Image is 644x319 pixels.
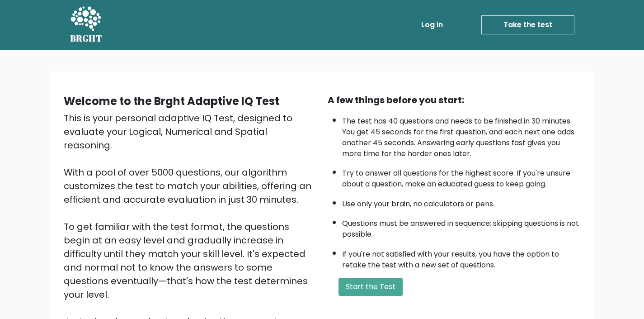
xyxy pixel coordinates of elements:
h5: BRGHT [70,33,103,44]
a: Log in [418,16,447,34]
div: A few things before you start: [328,93,581,107]
a: Take the test [481,15,574,34]
li: Use only your brain, no calculators or pens. [342,194,581,209]
button: Start the Test [338,278,403,296]
b: Welcome to the Brght Adaptive IQ Test [64,94,279,109]
li: The test has 40 questions and needs to be finished in 30 minutes. You get 45 seconds for the firs... [342,111,581,159]
a: BRGHT [70,4,103,46]
li: Try to answer all questions for the highest score. If you're unsure about a question, make an edu... [342,163,581,190]
li: Questions must be answered in sequence; skipping questions is not possible. [342,214,581,240]
li: If you're not satisfied with your results, you have the option to retake the test with a new set ... [342,244,581,271]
